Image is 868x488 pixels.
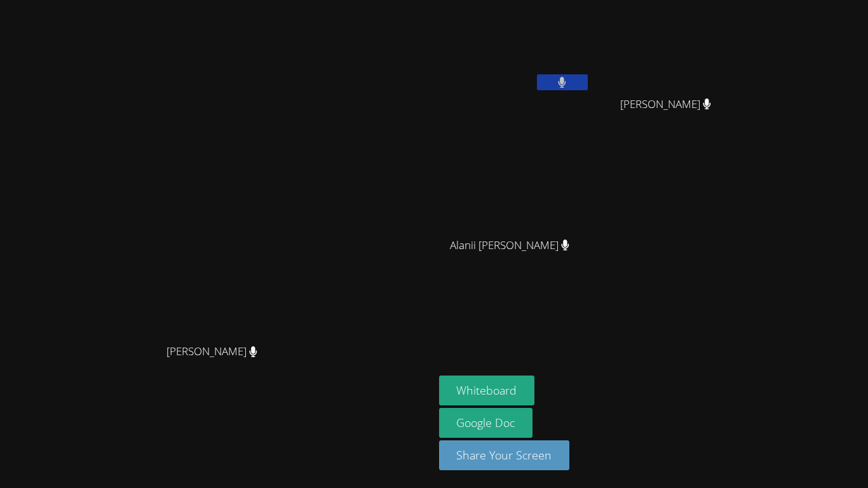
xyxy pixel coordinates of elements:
[439,408,533,438] a: Google Doc
[450,236,569,255] span: Alanii [PERSON_NAME]
[439,440,570,470] button: Share Your Screen
[439,376,535,405] button: Whiteboard
[166,342,257,361] span: [PERSON_NAME]
[620,95,711,114] span: [PERSON_NAME]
